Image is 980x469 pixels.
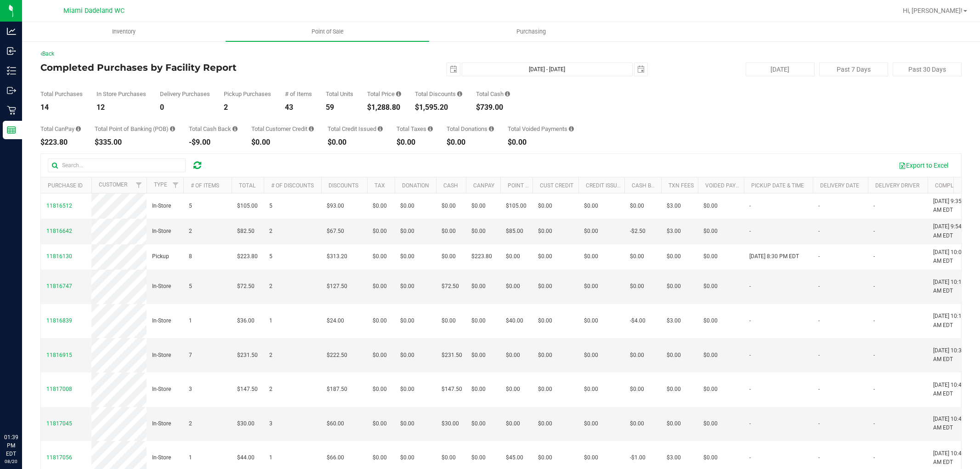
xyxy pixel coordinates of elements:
span: $147.50 [442,385,462,394]
button: Past 7 Days [819,62,888,76]
span: 11817056 [46,454,72,461]
a: Back [40,51,54,57]
div: Total Customer Credit [251,126,314,132]
inline-svg: Reports [7,125,16,135]
span: In-Store [152,453,171,462]
span: [DATE] 9:54 AM EDT [933,222,968,240]
span: $30.00 [237,419,255,428]
span: 3 [269,419,272,428]
div: $1,595.20 [415,104,462,111]
span: $0.00 [400,227,414,236]
span: Hi, [PERSON_NAME]! [903,7,963,14]
span: 1 [269,316,272,325]
span: $0.00 [471,316,486,325]
span: $0.00 [442,227,456,236]
span: $147.50 [237,385,258,394]
span: $0.00 [538,282,552,291]
span: $0.00 [373,419,387,428]
div: 43 [285,104,312,111]
i: Sum of all account credit issued for all refunds from returned purchases in the date range. [378,126,383,132]
span: select [447,63,460,76]
span: $67.50 [327,227,344,236]
span: $0.00 [538,316,552,325]
div: Pickup Purchases [224,91,271,97]
span: - [818,351,820,360]
span: $0.00 [506,351,520,360]
span: 11817045 [46,420,72,427]
span: 11816915 [46,352,72,358]
div: Total CanPay [40,126,81,132]
div: Total Point of Banking (POB) [95,126,175,132]
input: Search... [48,158,186,172]
span: $0.00 [703,252,718,261]
div: 0 [160,104,210,111]
div: # of Items [285,91,312,97]
span: Miami Dadeland WC [63,7,125,15]
span: $0.00 [538,202,552,210]
span: 5 [189,282,192,291]
span: $0.00 [373,202,387,210]
div: Total Units [326,91,353,97]
i: Sum of the cash-back amounts from rounded-up electronic payments for all purchases in the date ra... [232,126,238,132]
inline-svg: Outbound [7,86,16,95]
span: $0.00 [630,351,644,360]
span: - [873,202,875,210]
span: $0.00 [373,282,387,291]
span: $0.00 [538,419,552,428]
span: 11816130 [46,253,72,260]
span: - [749,453,751,462]
span: $0.00 [584,419,598,428]
span: - [873,282,875,291]
span: $0.00 [703,282,718,291]
span: - [873,385,875,394]
span: In-Store [152,385,171,394]
span: [DATE] 9:35 AM EDT [933,197,968,215]
span: $127.50 [327,282,347,291]
span: $0.00 [584,282,598,291]
span: - [818,227,820,236]
div: Total Price [367,91,401,97]
span: - [818,385,820,394]
span: 11816839 [46,317,72,324]
span: $0.00 [584,316,598,325]
span: [DATE] 10:47 AM EDT [933,415,968,432]
span: - [818,419,820,428]
a: # of Discounts [271,182,314,189]
span: 1 [189,316,192,325]
p: 08/20 [4,458,18,465]
i: Sum of all voided payment transaction amounts, excluding tips and transaction fees, for all purch... [569,126,574,132]
span: $0.00 [506,282,520,291]
span: $0.00 [373,252,387,261]
span: $105.00 [506,202,527,210]
span: $0.00 [703,316,718,325]
span: - [873,453,875,462]
span: $223.80 [471,252,492,261]
span: $0.00 [703,202,718,210]
span: $0.00 [667,282,681,291]
span: $0.00 [667,419,681,428]
span: select [634,63,647,76]
span: $0.00 [538,453,552,462]
span: 7 [189,351,192,360]
span: $0.00 [373,227,387,236]
a: # of Items [191,182,219,189]
span: 11816642 [46,228,72,234]
span: $231.50 [237,351,258,360]
span: $0.00 [442,316,456,325]
span: -$4.00 [630,316,646,325]
span: 5 [269,202,272,210]
span: $45.00 [506,453,523,462]
div: $0.00 [397,139,433,146]
span: [DATE] 10:16 AM EDT [933,312,968,329]
div: Total Cash [476,91,510,97]
span: - [873,351,875,360]
span: Purchasing [504,28,558,36]
span: $24.00 [327,316,344,325]
span: $0.00 [584,351,598,360]
a: Tax [374,182,385,189]
span: $72.50 [237,282,255,291]
span: 2 [269,227,272,236]
span: 11816747 [46,283,72,289]
a: Credit Issued [586,182,624,189]
button: Export to Excel [893,158,954,173]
